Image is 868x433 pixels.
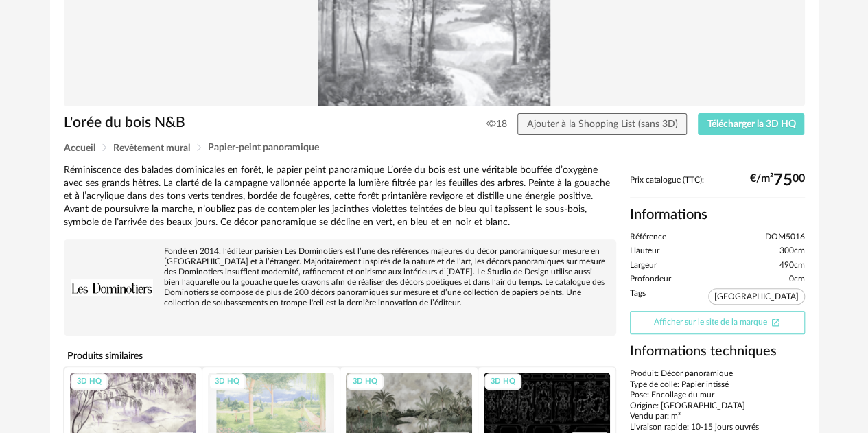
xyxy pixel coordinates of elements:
span: [GEOGRAPHIC_DATA] [708,288,805,305]
span: Open In New icon [771,317,780,326]
span: Profondeur [630,274,671,285]
button: Télécharger la 3D HQ [698,113,805,135]
span: Référence [630,232,666,243]
div: 3D HQ [71,373,108,390]
span: DOM5016 [765,232,805,243]
div: Fondé en 2014, l’éditeur parisien Les Dominotiers est l’une des références majeures du décor pano... [71,246,609,308]
span: Tags [630,288,646,307]
div: €/m² 00 [750,176,805,185]
span: 75 [773,176,793,185]
div: 3D HQ [484,373,521,390]
h2: Informations [630,206,805,224]
span: Papier-peint panoramique [208,143,319,152]
div: 3D HQ [347,373,384,390]
h3: Informations techniques [630,342,805,360]
button: Ajouter à la Shopping List (sans 3D) [517,113,687,135]
span: Ajouter à la Shopping List (sans 3D) [527,119,678,129]
span: Accueil [64,143,95,153]
h4: Produits similaires [64,347,616,366]
span: 18 [486,118,506,130]
img: brand logo [71,246,153,329]
div: Réminiscence des balades dominicales en forêt, le papier peint panoramique L’orée du bois est une... [64,164,616,229]
span: Télécharger la 3D HQ [707,119,795,129]
span: Largeur [630,260,657,271]
div: 3D HQ [209,373,246,390]
span: Revêtement mural [113,143,190,153]
div: Prix catalogue (TTC): [630,175,805,198]
span: 300cm [779,246,805,257]
span: 0cm [789,274,805,285]
span: Hauteur [630,246,659,257]
a: Afficher sur le site de la marqueOpen In New icon [630,311,805,334]
span: 490cm [779,260,805,271]
h1: L'orée du bois N&B [64,113,364,132]
div: Breadcrumb [64,143,805,153]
